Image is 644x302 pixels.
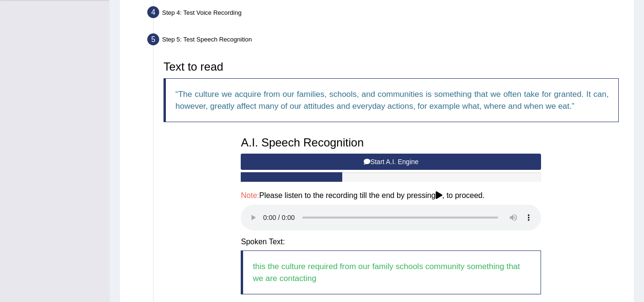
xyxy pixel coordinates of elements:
[241,191,259,199] span: Note:
[143,31,630,52] div: Step 5: Test Speech Recognition
[241,238,541,246] h4: Spoken Text:
[241,154,541,170] button: Start A.I. Engine
[164,61,619,73] h3: Text to read
[241,136,541,149] h3: A.I. Speech Recognition
[143,3,630,24] div: Step 4: Test Voice Recording
[241,250,541,294] blockquote: this the culture required from our family schools community something that we are contacting
[175,90,609,111] q: The culture we acquire from our families, schools, and communities is something that we often tak...
[241,191,541,200] h4: Please listen to the recording till the end by pressing , to proceed.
